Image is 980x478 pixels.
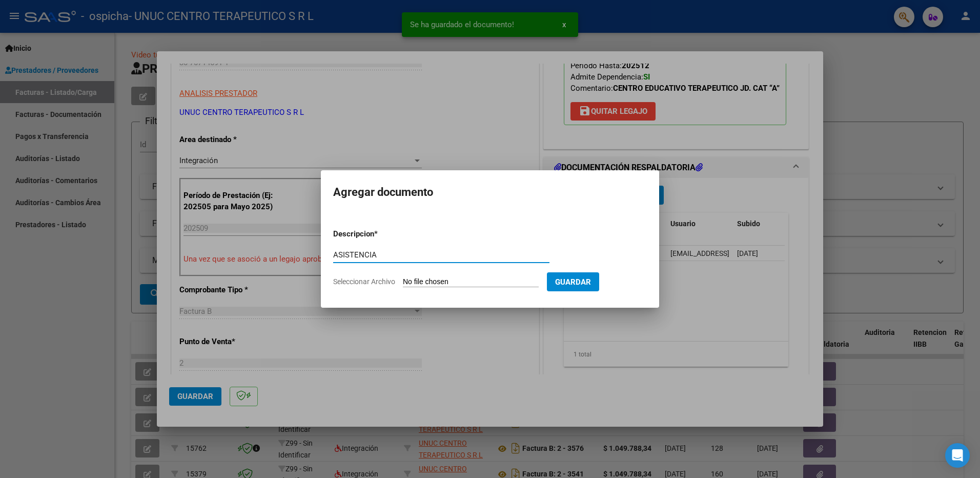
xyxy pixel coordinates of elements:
span: Guardar [555,277,591,287]
p: Descripcion [333,228,427,240]
button: Guardar [547,272,599,291]
span: Seleccionar Archivo [333,277,395,286]
h2: Agregar documento [333,183,647,202]
div: Open Intercom Messenger [945,443,970,468]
